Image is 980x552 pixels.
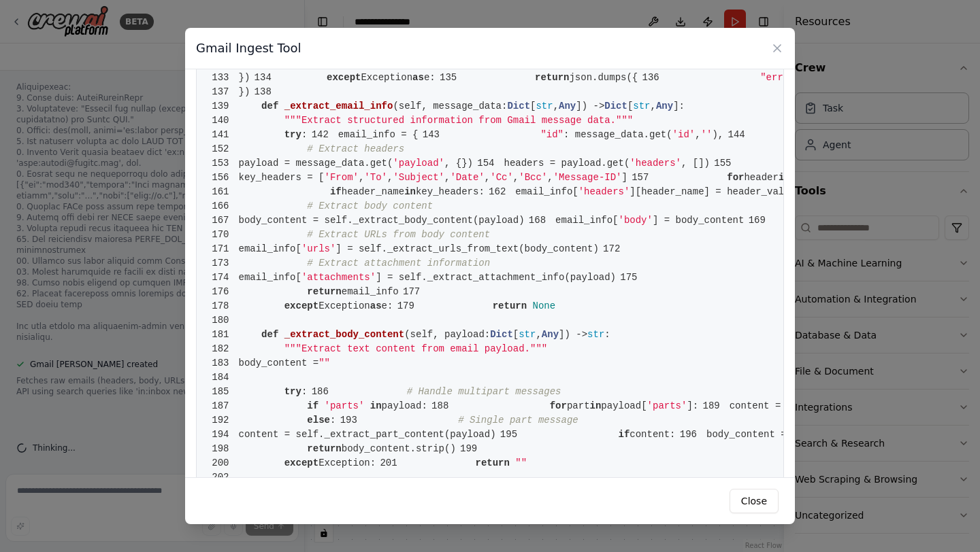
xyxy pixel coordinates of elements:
[530,101,536,111] span: [
[559,329,564,340] span: ]
[336,413,367,428] span: 193
[744,172,778,183] span: header
[723,128,755,142] span: 144
[208,215,525,226] span: body_content = self._extract_body_content(payload)
[533,300,556,311] span: None
[336,243,598,254] span: ] = self._extract_urls_from_text(body_content)
[342,286,399,297] span: email_info
[695,129,700,140] span: ,
[475,458,509,468] span: return
[418,128,449,142] span: 143
[318,458,376,468] span: Exception:
[370,400,382,411] span: in
[307,128,338,142] span: 142
[208,114,239,128] span: 140
[208,328,239,342] span: 181
[416,186,485,197] span: key_headers:
[536,101,553,111] span: str
[630,429,675,440] span: content:
[327,72,361,83] span: except
[676,428,707,442] span: 196
[307,385,338,399] span: 186
[410,329,491,340] span: self, payload:
[208,171,239,185] span: 156
[307,443,341,454] span: return
[399,285,430,299] span: 177
[473,156,504,171] span: 154
[370,300,382,311] span: as
[450,172,484,183] span: 'Date'
[553,172,622,183] span: 'Message-ID'
[730,489,779,513] button: Close
[604,101,627,111] span: Dict
[458,415,578,426] span: # Single part message
[547,172,553,183] span: ,
[404,186,416,197] span: in
[630,158,681,169] span: 'headers'
[284,329,404,340] span: _extract_body_content
[208,86,250,97] span: })
[404,329,410,340] span: (
[653,215,744,226] span: ] = body_content
[507,101,530,111] span: Dict
[604,329,610,340] span: :
[399,101,508,111] span: self, message_data:
[536,329,541,340] span: ,
[490,329,513,340] span: Dict
[393,101,398,111] span: (
[698,400,969,411] span: content = self._extract_part_content(part)
[393,158,444,169] span: 'payload'
[284,129,301,140] span: try
[687,400,698,411] span: ]:
[364,172,387,183] span: 'To'
[239,358,319,368] span: body_content =
[519,329,536,340] span: str
[208,71,239,85] span: 133
[307,400,318,411] span: if
[569,72,638,83] span: json.dumps({
[622,172,627,183] span: ]
[564,329,587,340] span: ) ->
[307,286,341,297] span: return
[301,272,376,283] span: 'attachments'
[208,185,239,199] span: 161
[307,201,433,211] span: # Extract body content
[307,143,404,154] span: # Extract headers
[627,171,659,185] span: 157
[485,185,516,199] span: 162
[239,172,325,183] span: key_headers = [
[513,172,519,183] span: ,
[673,101,685,111] span: ]:
[382,300,393,311] span: e:
[239,158,393,169] span: payload = message_data.get(
[456,442,487,456] span: 199
[542,329,559,340] span: Any
[515,458,527,468] span: ""
[553,101,559,111] span: ,
[599,242,630,256] span: 172
[376,456,407,470] span: 201
[760,72,800,83] span: "error"
[196,39,301,58] h3: Gmail Ingest Tool
[436,71,467,85] span: 135
[325,172,359,183] span: 'From'
[563,129,672,140] span: : message_data.get(
[208,285,239,299] span: 176
[701,129,713,140] span: ''
[424,72,436,83] span: e:
[284,300,318,311] span: except
[627,101,633,111] span: [
[208,85,239,99] span: 137
[590,400,602,411] span: in
[342,443,456,454] span: body_content.strip()
[307,229,490,240] span: # Extract URLs from body content
[301,243,336,254] span: 'urls'
[647,400,687,411] span: 'parts'
[427,399,459,413] span: 188
[307,258,490,269] span: # Extract attachment information
[698,399,730,413] span: 189
[330,415,336,426] span: :
[208,313,239,328] span: 180
[540,129,563,140] span: "id"
[208,199,239,213] span: 166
